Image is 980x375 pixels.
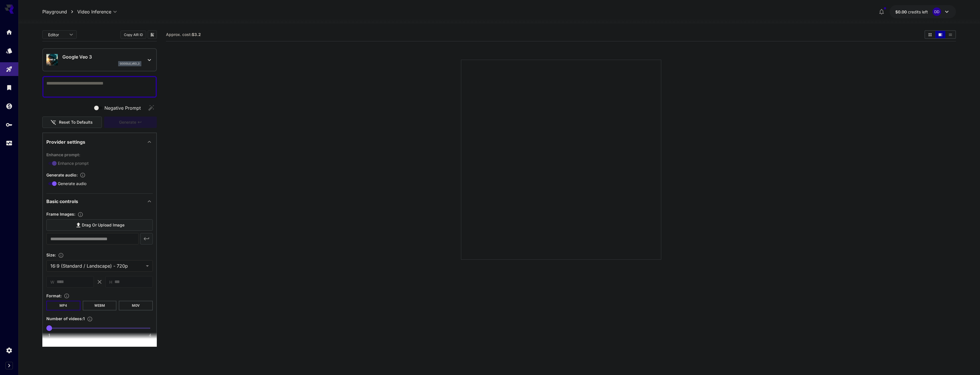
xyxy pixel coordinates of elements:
button: $0.00DD [890,5,956,18]
div: Library [6,84,13,91]
button: Show media in list view [945,31,955,38]
span: Negative Prompt [104,105,141,111]
p: Basic controls [46,198,78,205]
span: 16:9 (Standard / Landscape) - 720p [50,262,144,269]
div: Playground [6,66,13,73]
div: Provider settings [46,135,153,149]
button: WEBM [83,301,117,310]
div: API Keys [6,121,13,128]
div: Show media in grid viewShow media in video viewShow media in list view [924,30,956,39]
div: Basic controls [46,194,153,208]
span: credits left [908,9,928,14]
p: Google Veo 3 [62,53,141,60]
button: Specify how many videos to generate in a single request. Each video generation will be charged se... [85,316,95,322]
div: Models [6,47,13,54]
button: MP4 [46,301,80,310]
div: Google Veo 3google_veo_3 [46,51,153,69]
div: Settings [6,347,13,354]
span: W [50,279,54,285]
span: Number of videos : 1 [46,316,85,321]
a: Playground [42,8,67,15]
div: $0.00 [895,9,928,15]
button: Reset to defaults [42,117,102,128]
button: Show media in video view [935,31,945,38]
div: DD [933,7,941,16]
nav: breadcrumb [42,8,77,15]
span: Format : [46,293,62,298]
span: Generate audio : [46,173,78,177]
button: Adjust the dimensions of the generated image by specifying its width and height in pixels, or sel... [56,252,66,258]
button: Upload frame images. [75,212,86,217]
span: Drag or upload image [82,222,124,229]
span: Generate audio [58,181,86,187]
label: Drag or upload image [46,219,153,231]
button: Show media in grid view [925,31,935,38]
span: Video Inference [77,8,111,15]
p: google_veo_3 [120,62,140,66]
span: $0.00 [895,9,908,14]
div: Usage [6,140,13,147]
button: MOV [119,301,153,310]
b: $3.2 [192,32,201,37]
span: Frame Images : [46,212,75,216]
div: Home [6,29,13,36]
p: Provider settings [46,139,85,145]
span: Editor [48,32,66,38]
span: H [109,279,112,285]
div: Wallet [6,103,13,110]
button: Add to library [150,31,155,38]
button: Copy AIR ID [120,31,146,39]
button: Expand sidebar [5,362,13,369]
button: Choose the file format for the output video. [62,293,72,299]
span: Size : [46,252,56,257]
span: Approx. cost: [166,32,201,37]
